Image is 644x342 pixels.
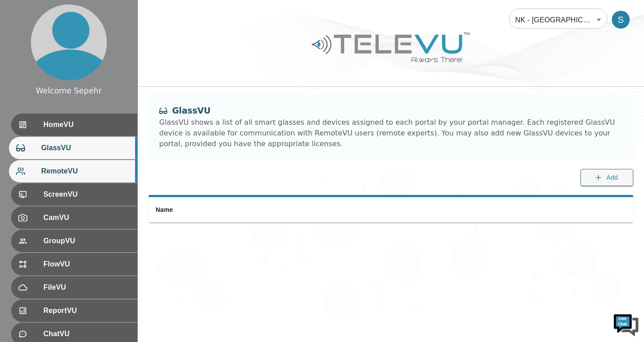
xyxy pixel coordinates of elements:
[43,119,130,130] span: HomeVU
[509,7,607,32] div: NK - [GEOGRAPHIC_DATA]
[11,183,137,206] div: ScreenVU
[43,189,130,200] span: ScreenVU
[41,166,130,177] span: RemoteVU
[613,311,640,338] img: Chat Widget
[9,137,137,159] div: GlassVU
[11,207,137,229] div: CamVU
[11,300,137,322] div: ReportVU
[9,160,137,182] div: RemoteVU
[606,172,618,183] span: Add
[156,206,173,213] span: Name
[43,259,130,270] span: FlowVU
[612,11,630,29] div: S
[11,114,137,136] div: HomeVU
[43,305,130,316] span: ReportVU
[310,29,471,66] img: Logo
[159,105,623,117] div: GlassVU
[43,329,130,339] span: ChatVU
[159,117,623,149] div: GlassVU shows a list of all smart glasses and devices assigned to each portal by your portal mana...
[36,85,102,97] div: Welcome Sepehr
[580,169,633,186] button: Add
[11,276,137,299] div: FileVU
[43,212,130,223] span: CamVU
[148,197,633,223] table: simple table
[41,143,130,153] span: GlassVU
[31,4,107,80] img: profile.png
[43,236,130,246] span: GroupVU
[11,253,137,275] div: FlowVU
[43,282,130,293] span: FileVU
[11,230,137,252] div: GroupVU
